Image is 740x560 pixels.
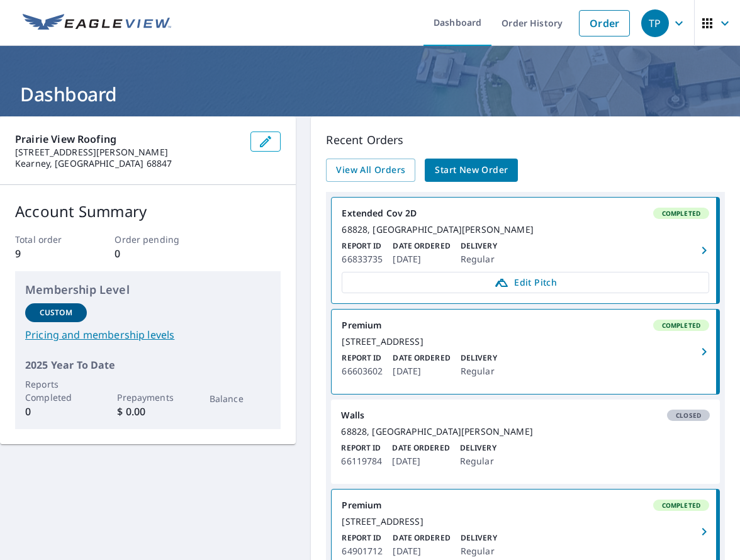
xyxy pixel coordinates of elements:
a: Extended Cov 2DCompleted68828, [GEOGRAPHIC_DATA][PERSON_NAME]Report ID66833735Date Ordered[DATE]D... [332,198,719,303]
p: Date Ordered [392,442,449,454]
p: Report ID [341,442,382,454]
p: 0 [115,246,181,261]
p: Custom [40,307,72,318]
p: Reports Completed [25,378,87,404]
p: Account Summary [15,200,281,223]
p: 64901712 [342,544,383,559]
p: Membership Level [25,281,271,298]
span: Start New Order [435,162,508,178]
p: Prairie View Roofing [15,132,240,147]
p: 66603602 [342,364,383,379]
a: WallsClosed68828, [GEOGRAPHIC_DATA][PERSON_NAME]Report ID66119784Date Ordered[DATE]DeliveryRegular [331,400,720,484]
p: 0 [25,404,87,419]
p: Date Ordered [393,532,450,544]
p: [STREET_ADDRESS][PERSON_NAME] [15,147,240,158]
span: Completed [654,321,708,330]
p: 9 [15,246,82,261]
p: Balance [210,392,271,405]
p: Date Ordered [393,352,450,364]
div: Extended Cov 2D [342,208,709,219]
span: View All Orders [336,162,405,178]
div: TP [641,9,669,37]
p: [DATE] [392,454,449,469]
span: Completed [654,501,708,510]
a: PremiumCompleted[STREET_ADDRESS]Report ID66603602Date Ordered[DATE]DeliveryRegular [332,310,719,394]
p: 2025 Year To Date [25,357,271,372]
p: 66833735 [342,252,383,267]
a: Order [579,10,630,36]
p: Report ID [342,532,383,544]
div: [STREET_ADDRESS] [342,516,709,527]
p: Regular [461,544,497,559]
a: Edit Pitch [342,272,709,293]
div: Walls [341,410,710,421]
a: View All Orders [326,159,415,182]
div: 68828, [GEOGRAPHIC_DATA][PERSON_NAME] [341,426,710,437]
span: Closed [668,411,709,420]
div: Premium [342,500,709,511]
p: Regular [460,454,496,469]
p: 66119784 [341,454,382,469]
p: Order pending [115,233,181,246]
p: Delivery [461,352,497,364]
p: Prepayments [117,391,179,404]
p: [DATE] [393,364,450,379]
p: Delivery [460,442,496,454]
p: Report ID [342,352,383,364]
h1: Dashboard [15,81,725,107]
img: EV Logo [23,14,171,33]
p: Delivery [461,532,497,544]
p: Report ID [342,240,383,252]
p: Delivery [461,240,497,252]
p: Regular [461,364,497,379]
a: Pricing and membership levels [25,327,271,342]
p: Regular [461,252,497,267]
div: [STREET_ADDRESS] [342,336,709,347]
p: Total order [15,233,82,246]
p: Kearney, [GEOGRAPHIC_DATA] 68847 [15,158,240,169]
span: Completed [654,209,708,218]
p: Date Ordered [393,240,450,252]
p: Recent Orders [326,132,725,148]
a: Start New Order [425,159,518,182]
p: [DATE] [393,544,450,559]
div: 68828, [GEOGRAPHIC_DATA][PERSON_NAME] [342,224,709,235]
p: $ 0.00 [117,404,179,419]
span: Edit Pitch [350,275,701,290]
div: Premium [342,320,709,331]
p: [DATE] [393,252,450,267]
